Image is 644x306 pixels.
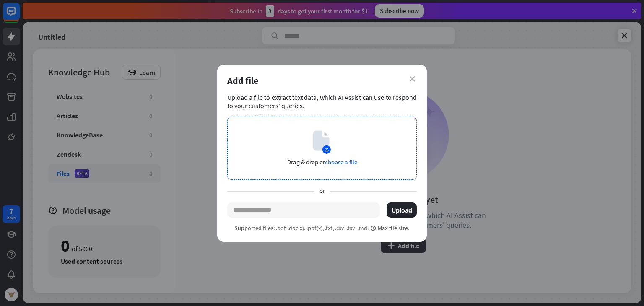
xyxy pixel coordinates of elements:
[370,224,410,232] span: Max file size.
[234,224,410,232] p: : .pdf, .doc(x), .ppt(x), .txt, .csv, .tsv, .md.
[287,158,357,166] p: Drag & drop or
[234,224,273,232] span: Supported files
[227,93,417,110] div: Upload a file to extract text data, which AI Assist can use to respond to your customers' queries.
[325,158,357,166] span: choose a file
[314,187,330,196] span: or
[7,3,32,29] button: Open LiveChat chat widget
[227,75,417,86] div: Add file
[387,202,417,218] button: Upload
[410,76,415,82] i: close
